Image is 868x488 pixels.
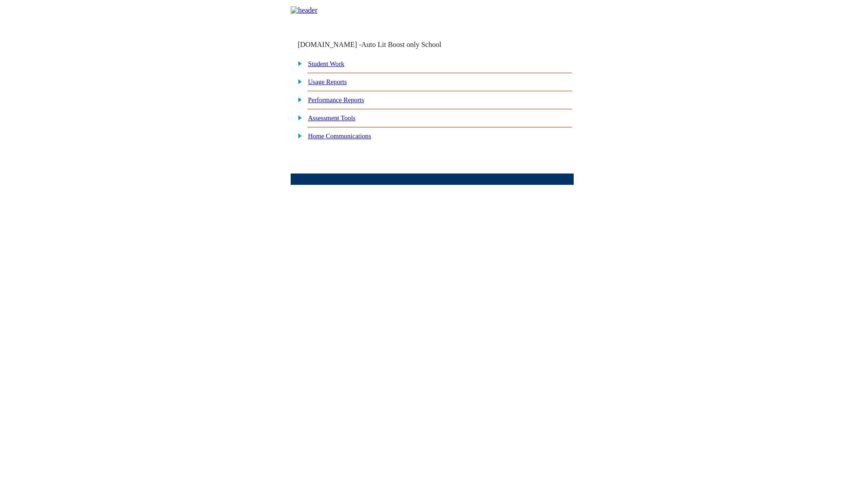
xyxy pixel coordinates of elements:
[308,60,344,67] a: Student Work
[293,59,302,67] img: plus.gif
[308,96,364,103] a: Performance Reports
[293,131,302,140] img: plus.gif
[308,78,347,85] a: Usage Reports
[308,132,371,140] a: Home Communications
[361,41,441,48] nobr: Auto Lit Boost only School
[308,114,355,122] a: Assessment Tools
[293,77,302,85] img: plus.gif
[293,113,302,122] img: plus.gif
[291,6,317,14] img: header
[293,95,302,103] img: plus.gif
[297,41,464,49] td: [DOMAIN_NAME] -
